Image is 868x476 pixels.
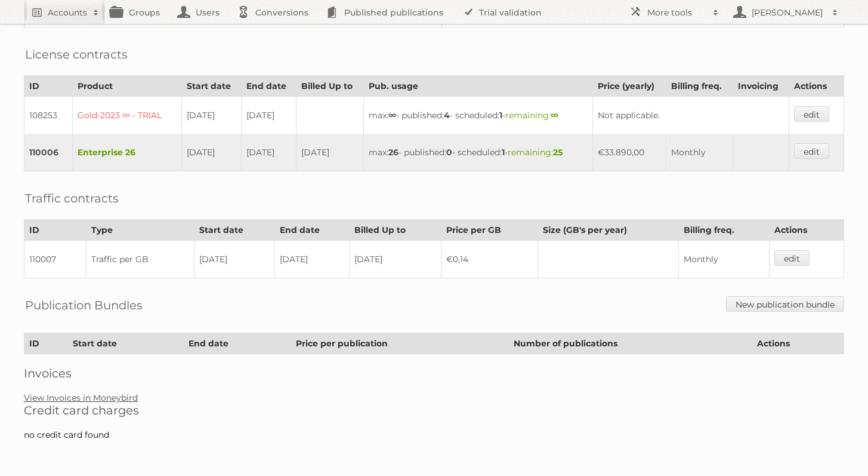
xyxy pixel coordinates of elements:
[181,134,241,171] td: [DATE]
[794,106,829,122] a: edit
[24,220,87,241] th: ID
[363,97,592,134] td: max: - published: - scheduled: -
[733,76,789,97] th: Invoicing
[769,220,844,241] th: Actions
[499,110,502,121] strong: 1
[25,189,119,207] h2: Traffic contracts
[363,76,592,97] th: Pub. usage
[24,366,844,380] h2: Invoices
[678,220,769,241] th: Billing freq.
[24,76,73,97] th: ID
[184,333,291,354] th: End date
[749,7,826,19] h2: [PERSON_NAME]
[350,220,441,241] th: Billed Up to
[24,97,73,134] td: 108253
[241,97,296,134] td: [DATE]
[87,241,194,278] td: Traffic per GB
[444,110,450,121] strong: 4
[774,250,810,266] a: edit
[291,333,508,354] th: Price per publication
[538,220,678,241] th: Size (GB's per year)
[752,333,844,354] th: Actions
[350,241,441,278] td: [DATE]
[194,241,275,278] td: [DATE]
[73,134,181,171] td: Enterprise 26
[593,97,789,134] td: Not applicable.
[666,76,733,97] th: Billing freq.
[24,241,87,278] td: 110007
[73,97,181,134] td: Gold-2023 ∞ - TRIAL
[24,333,68,354] th: ID
[388,147,399,158] strong: 26
[67,333,183,354] th: Start date
[296,134,363,171] td: [DATE]
[388,110,396,121] strong: ∞
[505,110,558,121] span: remaining:
[726,296,844,312] a: New publication bundle
[241,134,296,171] td: [DATE]
[794,143,829,159] a: edit
[241,76,296,97] th: End date
[789,76,844,97] th: Actions
[666,134,733,171] td: Monthly
[73,76,181,97] th: Product
[275,220,350,241] th: End date
[647,7,707,19] h2: More tools
[363,134,592,171] td: max: - published: - scheduled: -
[24,134,73,171] td: 110006
[25,45,128,63] h2: License contracts
[87,220,194,241] th: Type
[181,97,241,134] td: [DATE]
[275,241,350,278] td: [DATE]
[678,241,769,278] td: Monthly
[508,147,563,158] span: remaining:
[446,147,452,158] strong: 0
[24,392,138,403] a: View Invoices in Moneybird
[441,241,538,278] td: €0,14
[502,147,505,158] strong: 1
[24,403,844,417] h2: Credit card charges
[25,296,143,314] h2: Publication Bundles
[181,76,241,97] th: Start date
[551,110,558,121] strong: ∞
[553,147,563,158] strong: 25
[508,333,752,354] th: Number of publications
[593,76,666,97] th: Price (yearly)
[441,220,538,241] th: Price per GB
[296,76,363,97] th: Billed Up to
[593,134,666,171] td: €33.890,00
[48,7,87,19] h2: Accounts
[194,220,275,241] th: Start date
